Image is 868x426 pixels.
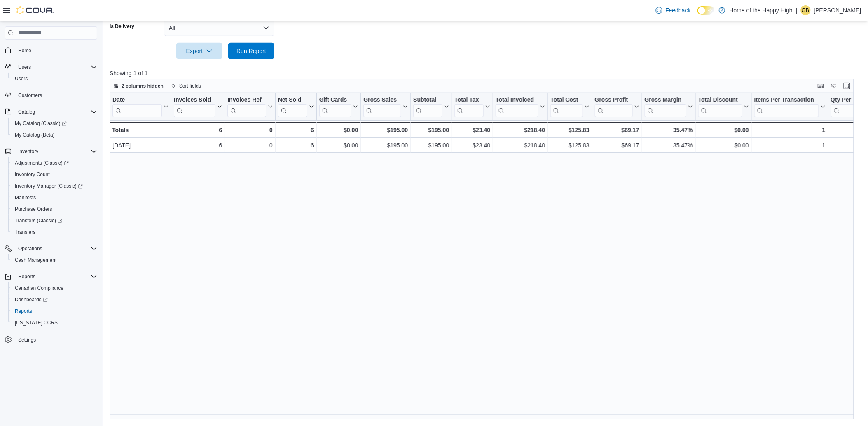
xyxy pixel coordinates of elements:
div: Subtotal [413,96,442,117]
span: My Catalog (Beta) [15,132,55,138]
span: Purchase Orders [15,206,52,212]
p: Showing 1 of 1 [110,69,861,77]
div: 35.47% [645,140,693,150]
span: Dashboards [12,295,97,305]
span: Feedback [666,6,691,14]
span: Inventory Count [12,170,97,179]
span: Home [15,45,97,56]
button: Users [15,62,34,72]
span: Manifests [15,194,36,201]
div: [DATE] [112,140,168,150]
a: [US_STATE] CCRS [12,318,61,328]
a: Transfers (Classic) [12,216,66,226]
div: Gift Cards [319,96,352,104]
button: Catalog [15,107,38,117]
div: Giovanna Barros [801,5,811,15]
span: Export [181,43,218,59]
a: Home [15,46,35,56]
a: Settings [15,335,39,345]
p: Home of the Happy High [730,5,793,15]
a: Users [12,74,31,84]
span: Inventory Manager (Classic) [15,183,83,189]
span: Customers [15,90,97,100]
div: $69.17 [595,140,639,150]
button: Operations [15,244,46,254]
div: Total Invoiced [496,96,538,117]
div: Net Sold [278,96,307,117]
button: 2 columns hidden [110,81,167,91]
div: $195.00 [363,140,408,150]
div: $195.00 [413,125,449,135]
span: Users [15,62,97,72]
span: GB [802,5,809,15]
div: Total Tax [454,96,484,117]
div: 1 [754,140,826,150]
div: Date [112,96,162,104]
span: Transfers (Classic) [15,217,62,224]
div: 6 [278,125,314,135]
div: Total Cost [550,96,583,104]
span: Canadian Compliance [12,283,97,293]
div: 6 [174,125,222,135]
button: Gift Cards [319,96,358,117]
div: 6 [278,140,314,150]
a: My Catalog (Beta) [12,130,58,140]
span: Inventory [15,147,97,156]
div: Gross Profit [595,96,633,104]
div: Net Sold [278,96,307,104]
button: Total Cost [550,96,589,117]
button: Users [8,73,101,84]
button: Transfers [8,226,101,238]
a: My Catalog (Classic) [12,119,70,128]
div: 35.47% [645,125,693,135]
div: 1 [754,125,826,135]
div: Totals [112,125,168,135]
button: Items Per Transaction [754,96,826,117]
button: Customers [2,89,101,101]
button: Operations [2,243,101,254]
span: My Catalog (Classic) [12,119,97,128]
span: Washington CCRS [12,318,97,328]
a: Reports [12,306,35,316]
div: Gross Margin [645,96,686,104]
span: Transfers (Classic) [12,216,97,226]
button: Manifests [8,192,101,203]
span: Reports [18,273,35,280]
div: $69.17 [595,125,639,135]
button: Inventory [15,147,42,156]
button: Inventory [2,146,101,157]
span: Settings [18,337,36,343]
span: Catalog [18,109,35,115]
a: Adjustments (Classic) [8,157,101,169]
span: Users [12,74,97,84]
button: Reports [2,271,101,282]
button: Reports [15,272,39,282]
a: Manifests [12,193,39,203]
div: $195.00 [363,125,408,135]
div: $125.83 [550,140,589,150]
a: Purchase Orders [12,204,56,214]
button: All [164,20,274,36]
span: Cash Management [12,255,97,265]
button: Home [2,44,101,56]
a: Feedback [653,2,694,19]
button: Catalog [2,106,101,118]
div: $23.40 [454,125,490,135]
div: Total Cost [550,96,583,117]
span: Inventory Count [15,171,50,178]
button: Total Invoiced [496,96,545,117]
span: Users [18,64,31,70]
a: Customers [15,91,45,100]
button: Export [176,43,222,59]
button: Subtotal [413,96,449,117]
span: Manifests [12,193,97,203]
span: Dashboards [15,296,48,303]
span: Reports [15,272,97,282]
span: Users [15,75,28,82]
button: Settings [2,333,101,345]
div: Gift Card Sales [319,96,352,117]
button: Total Tax [454,96,490,117]
a: Adjustments (Classic) [12,158,72,168]
div: Gross Sales [363,96,401,104]
button: Display options [829,81,839,91]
